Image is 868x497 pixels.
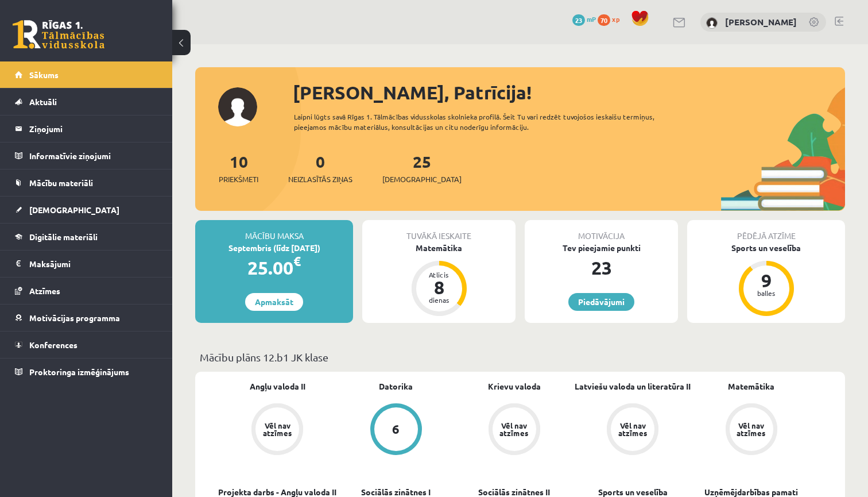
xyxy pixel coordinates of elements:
span: Digitālie materiāli [29,232,98,242]
a: [PERSON_NAME] [725,16,797,28]
div: Motivācija [525,220,678,242]
span: Neizlasītās ziņas [288,174,352,185]
a: Vēl nav atzīmes [692,403,811,457]
a: Matemātika [728,380,774,392]
div: Tuvākā ieskaite [362,220,516,242]
a: Angļu valoda II [250,380,305,392]
span: [DEMOGRAPHIC_DATA] [382,174,462,185]
div: Vēl nav atzīmes [617,422,649,437]
a: Proktoringa izmēģinājums [15,359,158,385]
a: Krievu valoda [488,380,541,392]
span: xp [612,14,619,24]
div: balles [749,290,784,296]
legend: Ziņojumi [29,115,158,142]
a: 70 xp [598,14,625,24]
div: 6 [392,423,400,436]
div: 8 [422,278,456,296]
div: Sports un veselība [687,242,845,254]
span: Konferences [29,340,77,350]
span: Proktoringa izmēģinājums [29,367,129,377]
a: Maksājumi [15,251,158,277]
span: € [293,253,301,269]
div: 25.00 [195,254,353,282]
a: Sākums [15,61,158,88]
span: Aktuāli [29,97,57,107]
a: Informatīvie ziņojumi [15,142,158,169]
a: Piedāvājumi [568,293,634,311]
a: [DEMOGRAPHIC_DATA] [15,197,158,223]
a: 23 mP [572,14,596,24]
p: Mācību plāns 12.b1 JK klase [200,349,840,365]
a: 25[DEMOGRAPHIC_DATA] [382,151,462,185]
a: Digitālie materiāli [15,224,158,250]
a: Vēl nav atzīmes [573,403,692,457]
a: Ziņojumi [15,115,158,142]
div: Pēdējā atzīme [687,220,845,242]
a: Mācību materiāli [15,169,158,196]
div: Matemātika [362,242,516,254]
div: [PERSON_NAME], Patrīcija! [293,79,845,106]
span: mP [587,14,596,24]
div: Tev pieejamie punkti [525,242,678,254]
span: 70 [598,14,610,26]
a: Konferences [15,332,158,358]
span: Atzīmes [29,286,60,296]
span: [DEMOGRAPHIC_DATA] [29,205,119,215]
span: Sākums [29,70,59,80]
span: Mācību materiāli [29,178,93,188]
a: Aktuāli [15,88,158,115]
div: Vēl nav atzīmes [735,422,768,437]
div: Septembris (līdz [DATE]) [195,242,353,254]
a: Atzīmes [15,278,158,304]
a: Vēl nav atzīmes [218,403,336,457]
div: dienas [422,296,456,303]
a: 0Neizlasītās ziņas [288,151,352,185]
a: Vēl nav atzīmes [455,403,573,457]
a: Motivācijas programma [15,305,158,331]
div: Mācību maksa [195,220,353,242]
a: Rīgas 1. Tālmācības vidusskola [13,20,104,49]
legend: Informatīvie ziņojumi [29,142,158,169]
a: Datorika [379,380,413,392]
a: Sports un veselība 9 balles [687,242,845,318]
div: Vēl nav atzīmes [498,422,530,437]
span: Motivācijas programma [29,313,120,323]
div: 9 [749,271,784,290]
div: Vēl nav atzīmes [261,422,293,437]
div: Atlicis [422,271,456,278]
a: Latviešu valoda un literatūra II [575,380,691,392]
span: 23 [572,14,585,26]
span: Priekšmeti [219,174,258,185]
a: 6 [336,403,455,457]
div: Laipni lūgts savā Rīgas 1. Tālmācības vidusskolas skolnieka profilā. Šeit Tu vari redzēt tuvojošo... [294,111,684,132]
a: Matemātika Atlicis 8 dienas [362,242,516,318]
a: 10Priekšmeti [219,151,258,185]
legend: Maksājumi [29,251,158,277]
div: 23 [525,254,678,282]
img: Patrīcija Bērziņa [706,17,718,29]
a: Apmaksāt [245,293,303,311]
